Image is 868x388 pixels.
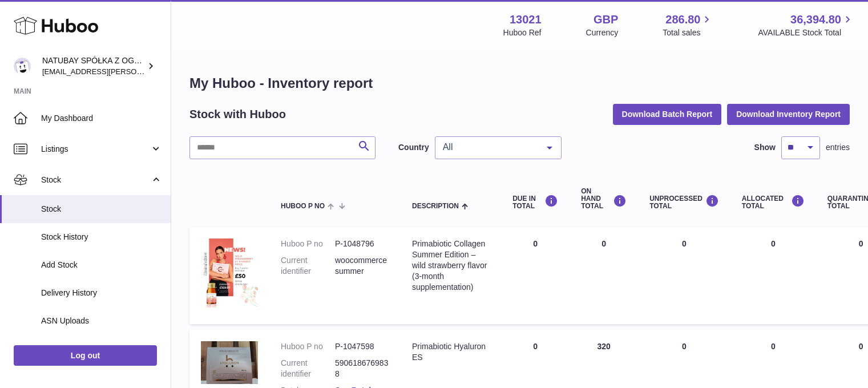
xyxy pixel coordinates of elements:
span: entries [826,142,850,153]
button: Download Batch Report [613,104,722,124]
dt: Huboo P no [281,239,335,249]
img: kacper.antkowski@natubay.pl [14,58,31,75]
a: Log out [14,345,157,366]
div: Huboo Ref [503,27,542,38]
label: Country [398,142,429,153]
button: Download Inventory Report [727,104,850,124]
span: Huboo P no [281,203,325,210]
a: 36,394.80 AVAILABLE Stock Total [758,12,854,38]
span: 286.80 [665,12,700,27]
div: NATUBAY SPÓŁKA Z OGRANICZONĄ ODPOWIEDZIALNOŚCIĄ [42,55,145,77]
label: Show [754,142,776,153]
a: 286.80 Total sales [663,12,713,38]
dd: P-1047598 [335,341,389,352]
span: Description [412,203,459,210]
dt: Current identifier [281,358,335,379]
span: Total sales [663,27,713,38]
dt: Huboo P no [281,341,335,352]
div: ALLOCATED Total [742,195,805,210]
div: Currency [586,27,619,38]
strong: GBP [594,12,618,27]
span: All [440,142,538,153]
img: product image [201,239,258,310]
span: 36,394.80 [790,12,841,27]
span: 0 [859,239,863,248]
div: ON HAND Total [581,188,627,211]
span: ASN Uploads [41,316,162,326]
span: Stock [41,175,150,185]
td: 0 [730,227,816,324]
dt: Current identifier [281,255,335,277]
h1: My Huboo - Inventory report [189,74,850,92]
div: Primabiotic Collagen Summer Edition – wild strawberry flavor (3-month supplementation) [412,239,490,292]
span: Delivery History [41,288,162,298]
div: Primabiotic Hyaluron ES [412,341,490,363]
td: 0 [501,227,570,324]
span: AVAILABLE Stock Total [758,27,854,38]
span: Stock [41,204,162,215]
td: 0 [638,227,730,324]
img: product image [201,341,258,384]
td: 0 [570,227,638,324]
dd: woocommercesummer [335,255,389,277]
span: Stock History [41,232,162,242]
dd: 5906186769838 [335,358,389,379]
span: Listings [41,144,150,155]
span: My Dashboard [41,113,162,124]
div: UNPROCESSED Total [649,195,719,210]
h2: Stock with Huboo [189,107,286,122]
dd: P-1048796 [335,239,389,249]
strong: 13021 [510,12,542,27]
span: 0 [859,342,863,351]
span: [EMAIL_ADDRESS][PERSON_NAME][DOMAIN_NAME] [42,67,229,76]
span: Add Stock [41,260,162,270]
div: DUE IN TOTAL [512,195,558,210]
